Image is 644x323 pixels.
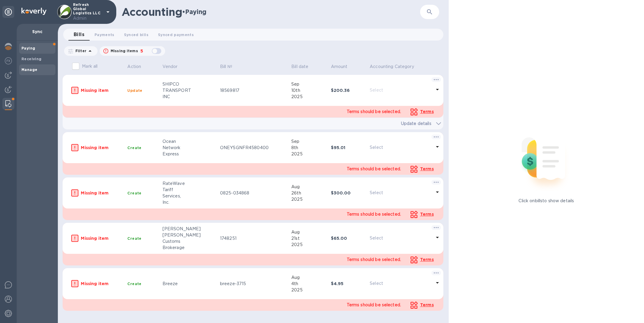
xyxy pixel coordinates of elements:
b: Create [127,236,141,241]
div: 10th [291,87,326,94]
div: Aug [291,274,326,281]
div: 2025 [291,151,326,157]
div: Unpin categories [2,6,14,18]
p: Select [370,87,431,93]
p: Sync [21,29,53,35]
b: $200.36 [331,88,350,93]
div: Sep [291,81,326,87]
div: Services, [162,193,215,199]
span: Terms [420,257,434,262]
p: Terms should be selected. [347,302,401,308]
p: Bill № [220,64,232,70]
p: Refresh Global Logistics LLC [73,3,103,21]
span: Terms [420,212,434,217]
p: Missing items [111,48,138,54]
img: Foreign exchange [5,57,12,64]
div: Breeze [162,281,215,287]
b: Paying [21,46,35,50]
div: 2025 [291,196,326,203]
p: 5 [140,48,143,54]
span: Accounting Category [370,64,422,70]
div: Aug [291,229,326,235]
div: Sep [291,138,326,145]
b: $4.95 [331,281,344,286]
p: breeze-3715 [220,281,287,287]
b: $95.01 [331,145,346,150]
p: Action [127,64,141,70]
div: Tariff [162,187,215,193]
span: Synced payments [158,32,194,38]
p: 0825-034868 [220,190,287,196]
p: Update details [401,120,431,127]
div: Express [162,151,215,157]
img: Logo [21,8,47,15]
div: 8th [291,145,326,151]
p: ONEYSGNFR4580400 [220,145,287,151]
p: Accounting Category [370,64,414,70]
span: Action [127,64,149,70]
p: Admin [73,15,103,21]
div: Network [162,145,215,151]
div: SHIPCO [162,81,215,87]
p: Terms should be selected. [347,109,401,115]
p: Click on bills to show details [518,198,574,204]
p: Filter [73,48,86,53]
b: Update [127,88,142,93]
button: Missing items5 [100,46,165,56]
div: 21st [291,235,326,242]
div: 2025 [291,94,326,100]
p: 1748251 [220,235,287,242]
span: Bill № [220,64,240,70]
b: Create [127,191,141,195]
p: Missing item [81,235,123,241]
p: Missing item [81,190,123,196]
p: Vendor [162,64,178,70]
p: Missing item [81,281,123,287]
div: [PERSON_NAME] [162,226,215,232]
div: TRANSPORT [162,87,215,94]
b: Manage [21,67,37,72]
p: Bill date [291,64,308,70]
p: Amount [331,64,348,70]
div: Ocean [162,138,215,145]
h1: Accounting [122,6,182,18]
p: Select [370,280,431,287]
span: Amount [331,64,355,70]
div: 4th [291,281,326,287]
p: Terms should be selected. [347,211,401,217]
span: Terms [420,109,434,114]
span: Payments [95,32,114,38]
p: Terms should be selected. [347,256,401,263]
div: 2025 [291,287,326,293]
span: Vendor [162,64,185,70]
b: $65.00 [331,236,347,241]
p: Mark all [82,63,97,69]
span: Bills [74,30,84,39]
p: Select [370,235,431,241]
b: Create [127,146,141,150]
div: Brokerage [162,245,215,251]
p: Select [370,190,431,196]
p: Terms should be selected. [347,166,401,172]
div: Inc. [162,199,215,205]
div: Aug [291,184,326,190]
div: 2025 [291,242,326,248]
span: Synced bills [124,32,148,38]
span: Terms [420,166,434,171]
div: INC [162,94,215,100]
span: Terms [420,302,434,307]
p: Select [370,144,431,151]
span: Bill date [291,64,316,70]
b: Create [127,282,141,286]
p: 18569817 [220,87,287,94]
b: Receiving [21,57,42,61]
p: Missing item [81,87,123,93]
div: RateWave [162,180,215,187]
div: 26th [291,190,326,196]
p: Missing item [81,145,123,151]
b: $300.00 [331,191,351,195]
div: Customs [162,238,215,245]
h2: • Paying [182,8,206,16]
div: [PERSON_NAME] [162,232,215,238]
